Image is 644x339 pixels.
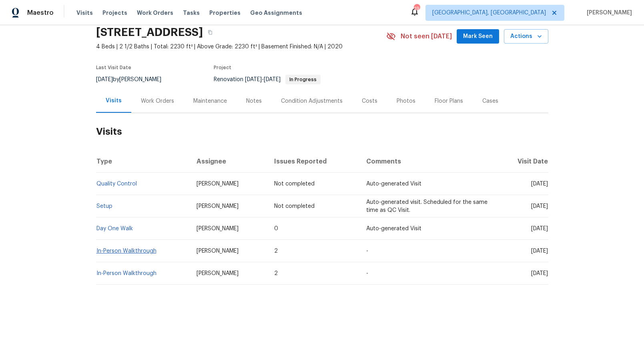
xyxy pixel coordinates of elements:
span: 4 Beds | 2 1/2 Baths | Total: 2230 ft² | Above Grade: 2230 ft² | Basement Finished: N/A | 2020 [96,43,386,51]
span: Geo Assignments [250,9,302,17]
span: [DATE] [531,248,548,254]
a: In-Person Walkthrough [96,271,156,276]
h2: [STREET_ADDRESS] [96,28,203,36]
span: [DATE] [96,77,113,82]
div: Photos [397,97,415,105]
span: [DATE] [245,77,262,82]
div: Floor Plans [435,97,463,105]
div: Condition Adjustments [281,97,343,105]
span: - [245,77,281,82]
span: [DATE] [264,77,281,82]
span: Mark Seen [463,32,493,42]
button: Actions [504,29,548,44]
h2: Visits [96,113,548,150]
span: Projects [102,9,127,17]
span: [PERSON_NAME] [197,203,239,209]
span: In Progress [286,77,320,82]
span: [PERSON_NAME] [197,271,239,276]
th: Assignee [190,150,268,173]
span: 0 [274,226,278,231]
span: Project [214,65,231,70]
div: by [PERSON_NAME] [96,75,171,84]
span: Visits [76,9,93,17]
th: Comments [360,150,496,173]
span: Properties [209,9,241,17]
div: Work Orders [141,97,174,105]
th: Type [96,150,191,173]
span: Auto-generated visit. Scheduled for the same time as QC Visit. [366,199,488,213]
a: Quality Control [96,181,137,187]
div: Maintenance [193,97,227,105]
div: Notes [246,97,262,105]
span: [DATE] [531,181,548,187]
th: Issues Reported [268,150,360,173]
div: Visits [106,97,122,105]
span: - [366,248,368,254]
a: In-Person Walkthrough [96,248,156,254]
div: 19 [414,5,419,13]
span: [PERSON_NAME] [584,9,632,17]
div: Cases [482,97,498,105]
button: Mark Seen [457,29,499,44]
span: Not seen [DATE] [401,32,452,40]
span: [PERSON_NAME] [197,181,239,187]
span: Not completed [274,181,315,187]
span: [PERSON_NAME] [197,226,239,231]
span: [DATE] [531,271,548,276]
span: [GEOGRAPHIC_DATA], [GEOGRAPHIC_DATA] [432,9,546,17]
span: Actions [510,32,542,42]
span: Work Orders [137,9,173,17]
button: Copy Address [203,25,217,40]
th: Visit Date [496,150,548,173]
span: 2 [274,271,278,276]
a: Setup [96,203,112,209]
span: [PERSON_NAME] [197,248,239,254]
span: Maestro [27,9,54,17]
span: [DATE] [531,203,548,209]
span: Last Visit Date [96,65,131,70]
span: Renovation [214,77,321,82]
span: - [366,271,368,276]
span: [DATE] [531,226,548,231]
span: 2 [274,248,278,254]
a: Day One Walk [96,226,133,231]
span: Auto-generated Visit [366,181,421,187]
span: Auto-generated Visit [366,226,421,231]
span: Not completed [274,203,315,209]
div: Costs [362,97,377,105]
span: Tasks [183,10,200,16]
